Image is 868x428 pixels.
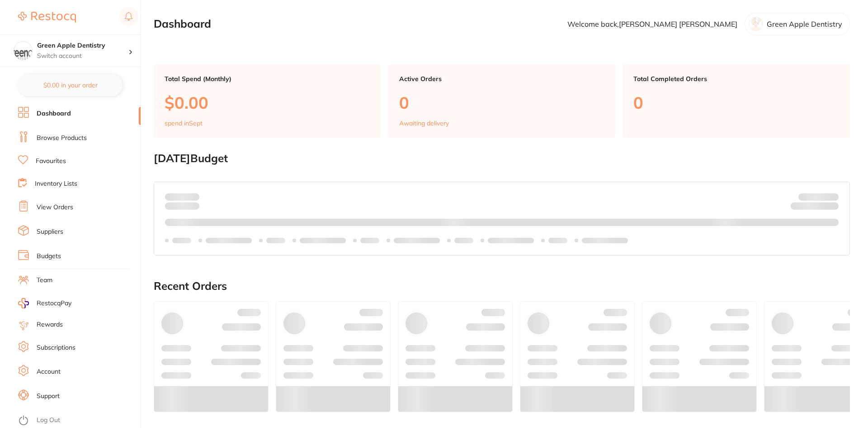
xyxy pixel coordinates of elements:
[633,93,839,112] p: 0
[18,7,76,28] a: Restocq Logo
[18,414,138,428] button: Log Out
[567,20,737,28] p: Welcome back, [PERSON_NAME] [PERSON_NAME]
[37,343,75,352] a: Subscriptions
[37,134,87,143] a: Browse Products
[823,204,839,212] strong: $0.00
[36,157,66,166] a: Favourites
[582,237,628,244] p: Labels extended
[399,120,449,127] p: Awaiting delivery
[37,227,63,236] a: Suppliers
[37,109,71,118] a: Dashboard
[18,298,71,308] a: RestocqPay
[184,192,199,201] strong: $0.00
[165,75,370,82] p: Total Spend (Monthly)
[791,201,839,212] p: Remaining:
[37,416,60,425] a: Log Out
[821,192,839,201] strong: $NaN
[37,276,52,285] a: Team
[37,252,61,261] a: Budgets
[633,75,839,82] p: Total Completed Orders
[154,280,850,293] h2: Recent Orders
[154,152,850,165] h2: [DATE] Budget
[18,12,76,23] img: Restocq Logo
[206,237,252,244] p: Labels extended
[14,42,32,60] img: Green Apple Dentistry
[37,299,71,308] span: RestocqPay
[154,64,381,138] a: Total Spend (Monthly)$0.00spend inSept
[37,203,73,212] a: View Orders
[154,18,211,30] h2: Dashboard
[399,75,605,82] p: Active Orders
[798,193,839,200] p: Budget:
[767,20,842,28] p: Green Apple Dentistry
[37,41,128,50] h4: Green Apple Dentistry
[548,237,567,244] p: Labels
[165,193,199,200] p: Spent:
[37,367,61,376] a: Account
[37,392,60,401] a: Support
[165,93,370,112] p: $0.00
[388,64,616,138] a: Active Orders0Awaiting delivery
[360,237,379,244] p: Labels
[165,120,203,127] p: spend in Sept
[488,237,534,244] p: Labels extended
[399,93,605,112] p: 0
[37,52,128,61] p: Switch account
[165,201,199,212] p: month
[300,237,346,244] p: Labels extended
[37,320,63,329] a: Rewards
[35,179,77,188] a: Inventory Lists
[18,298,29,308] img: RestocqPay
[454,237,473,244] p: Labels
[18,74,123,96] button: $0.00 in your order
[266,237,285,244] p: Labels
[172,237,191,244] p: Labels
[394,237,440,244] p: Labels extended
[623,64,850,138] a: Total Completed Orders0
